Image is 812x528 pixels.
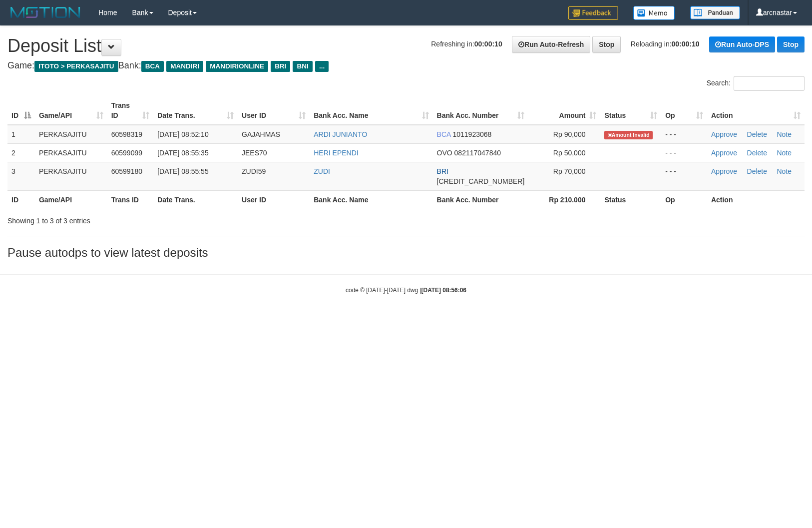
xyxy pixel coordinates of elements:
td: PERKASAJITU [35,162,107,190]
td: 2 [7,143,35,162]
label: Search: [707,76,805,91]
a: HERI EPENDI [314,149,358,157]
th: Bank Acc. Number: activate to sort column ascending [433,96,529,125]
span: Refreshing in: [431,40,502,48]
span: Rp 70,000 [553,167,586,175]
span: [DATE] 08:52:10 [157,130,208,138]
th: Bank Acc. Name [310,190,432,209]
span: MANDIRI [166,61,203,72]
th: Game/API: activate to sort column ascending [35,96,107,125]
img: MOTION_logo.png [7,5,83,20]
strong: 00:00:10 [672,40,700,48]
span: JEES70 [242,149,267,157]
th: Trans ID [107,190,153,209]
a: Delete [747,130,767,138]
span: [DATE] 08:55:35 [157,149,208,157]
span: OVO [437,149,452,157]
th: Action: activate to sort column ascending [707,96,805,125]
span: Copy 1011923068 to clipboard [452,130,491,138]
span: [DATE] 08:55:55 [157,167,208,175]
a: Approve [711,149,737,157]
span: 60599180 [111,167,142,175]
span: BCA [141,61,164,72]
a: Stop [777,36,805,52]
td: PERKASAJITU [35,125,107,144]
span: BNI [293,61,312,72]
span: Copy 588401000267500 to clipboard [437,177,525,185]
a: Delete [747,149,767,157]
span: Amount is not matched [604,131,652,139]
th: Rp 210.000 [528,190,600,209]
span: ITOTO > PERKASAJITU [34,61,118,72]
span: BRI [271,61,290,72]
span: 60598319 [111,130,142,138]
small: code © [DATE]-[DATE] dwg | [346,287,466,294]
span: BRI [437,167,448,175]
td: PERKASAJITU [35,143,107,162]
th: Date Trans. [153,190,238,209]
a: ZUDI [314,167,330,175]
th: ID [7,190,35,209]
th: User ID [238,190,310,209]
td: - - - [661,162,707,190]
th: Op: activate to sort column ascending [661,96,707,125]
td: 3 [7,162,35,190]
input: Search: [734,76,805,91]
th: Bank Acc. Name: activate to sort column ascending [310,96,432,125]
h4: Game: Bank: [7,61,805,71]
span: ... [315,61,329,72]
th: Bank Acc. Number [433,190,529,209]
span: Copy 082117047840 to clipboard [454,149,501,157]
a: Approve [711,130,737,138]
span: Rp 50,000 [553,149,586,157]
img: panduan.png [690,6,740,19]
th: Date Trans.: activate to sort column ascending [153,96,238,125]
span: BCA [437,130,451,138]
a: Approve [711,167,737,175]
span: 60599099 [111,149,142,157]
th: Trans ID: activate to sort column ascending [107,96,153,125]
span: ZUDI59 [242,167,266,175]
th: ID: activate to sort column descending [7,96,35,125]
strong: [DATE] 08:56:06 [421,287,466,294]
h1: Deposit List [7,36,805,56]
a: Delete [747,167,767,175]
a: Run Auto-DPS [709,36,775,52]
a: Note [777,167,792,175]
a: ARDI JUNIANTO [314,130,367,138]
th: Status [600,190,661,209]
span: Reloading in: [631,40,700,48]
span: MANDIRIONLINE [206,61,268,72]
div: Showing 1 to 3 of 3 entries [7,212,331,226]
th: Status: activate to sort column ascending [600,96,661,125]
th: Action [707,190,805,209]
td: 1 [7,125,35,144]
td: - - - [661,125,707,144]
th: Game/API [35,190,107,209]
span: GAJAHMAS [242,130,280,138]
td: - - - [661,143,707,162]
th: Amount: activate to sort column ascending [528,96,600,125]
h3: Pause autodps to view latest deposits [7,246,805,259]
a: Note [777,130,792,138]
th: User ID: activate to sort column ascending [238,96,310,125]
a: Stop [592,36,621,53]
strong: 00:00:10 [474,40,502,48]
img: Button%20Memo.svg [633,6,675,20]
th: Op [661,190,707,209]
span: Rp 90,000 [553,130,586,138]
a: Run Auto-Refresh [512,36,590,53]
a: Note [777,149,792,157]
img: Feedback.jpg [568,6,618,20]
